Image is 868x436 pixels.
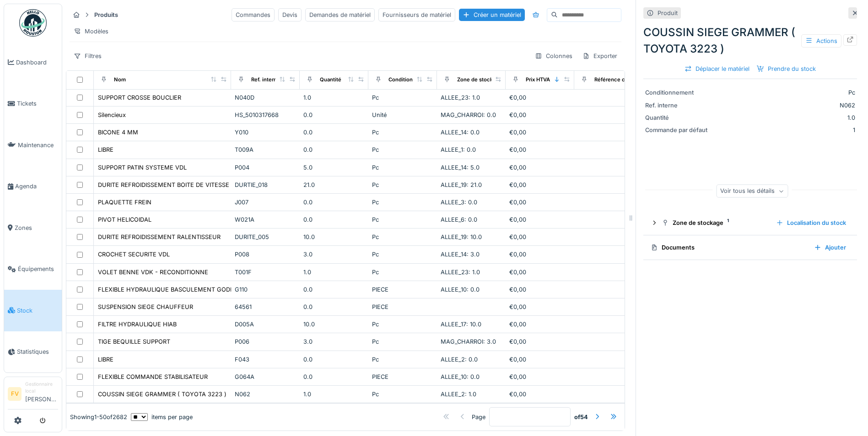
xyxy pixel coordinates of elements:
div: DURTIE_018 [235,181,296,189]
div: PIVOT HELICOIDAL [98,215,151,224]
div: 1.0 [303,93,365,102]
div: DURITE_005 [235,233,296,241]
div: €0,00 [509,181,571,189]
div: G110 [235,285,296,294]
div: FLEXIBLE COMMANDE STABILISATEUR [98,372,208,381]
span: Stock [17,306,58,315]
div: Pc [372,93,433,102]
span: Tickets [17,99,58,108]
div: SUPPORT PATIN SYSTEME VDL [98,163,187,172]
div: 0.0 [303,372,365,381]
div: N040D [235,93,296,102]
div: Ref. interne [645,101,714,110]
div: DURITE REFROIDISSEMENT BOITE DE VITESSE [98,181,229,189]
div: 10.0 [303,320,365,329]
div: COUSSIN SIEGE GRAMMER ( TOYOTA 3223 ) [643,24,857,57]
div: €0,00 [509,303,571,311]
div: Prix HTVA [526,76,550,84]
div: CROCHET SECURITE VDL [98,250,170,259]
div: Filtres [70,49,106,63]
div: €0,00 [509,145,571,154]
span: Statistiques [17,347,58,356]
div: Pc [372,268,433,276]
strong: of 54 [574,413,588,421]
div: Pc [372,163,433,172]
span: Équipements [18,265,58,273]
span: Zones [15,223,58,232]
div: €0,00 [509,250,571,259]
div: Pc [372,390,433,399]
div: Produit [658,9,678,17]
span: ALLEE_10: 0.0 [441,373,480,380]
div: Silencieux [98,111,126,119]
div: Commande par défaut [645,126,714,134]
div: Fournisseurs de matériel [378,8,455,21]
div: Pc [372,145,433,154]
span: Maintenance [18,141,58,149]
summary: Zone de stockage1Localisation du stock [647,214,853,231]
span: MAG_CHARROI: 3.0 [441,338,496,345]
strong: Produits [91,11,122,19]
div: Pc [372,181,433,189]
a: FV Gestionnaire local[PERSON_NAME] [8,381,58,409]
div: J007 [235,198,296,207]
div: Pc [372,337,433,346]
div: €0,00 [509,320,571,329]
div: 1.0 [303,390,365,399]
div: Unité [372,111,433,119]
div: P004 [235,163,296,172]
div: 1.0 [303,268,365,276]
div: Y010 [235,128,296,137]
a: Équipements [4,249,62,290]
div: Pc [372,128,433,137]
div: SUSPENSION SIEGE CHAUFFEUR [98,303,193,311]
div: FLEXIBLE HYDRAULIQUE BASCULEMENT GODET [98,285,237,294]
div: PIECE [372,285,433,294]
span: ALLEE_23: 1.0 [441,269,480,276]
div: W021A [235,215,296,224]
div: Showing 1 - 50 of 2682 [70,413,127,421]
span: Dashboard [16,58,58,67]
div: items per page [131,413,193,421]
div: T009A [235,145,296,154]
div: 0.0 [303,145,365,154]
div: €0,00 [509,390,571,399]
div: Créer un matériel [459,9,525,21]
div: SUPPORT CROSSE BOUCLIER [98,93,181,102]
div: PIECE [372,303,433,311]
div: F043 [235,355,296,364]
div: Demandes de matériel [305,8,375,21]
div: Quantité [645,113,714,122]
div: €0,00 [509,285,571,294]
div: Conditionnement [388,76,432,84]
span: MAG_CHARROI: 0.0 [441,112,496,118]
div: DURITE REFROIDISSEMENT RALENTISSEUR [98,233,221,241]
summary: DocumentsAjouter [647,239,853,256]
div: €0,00 [509,198,571,207]
div: €0,00 [509,337,571,346]
div: €0,00 [509,93,571,102]
div: VOLET BENNE VDK - RECONDITIONNE [98,268,208,276]
div: €0,00 [509,215,571,224]
div: Conditionnement [645,88,714,97]
span: ALLEE_19: 10.0 [441,234,482,240]
div: Ajouter [810,241,850,254]
div: 10.0 [303,233,365,241]
div: PIECE [372,372,433,381]
div: P008 [235,250,296,259]
div: Pc [372,355,433,364]
a: Zones [4,207,62,249]
div: N062 [235,390,296,399]
div: 0.0 [303,128,365,137]
div: LIBRE [98,355,113,364]
div: Quantité [320,76,341,84]
div: Modèles [70,25,113,38]
div: 0.0 [303,111,365,119]
div: Pc [372,250,433,259]
div: BICONE 4 MM [98,128,138,137]
span: ALLEE_3: 0.0 [441,199,477,206]
div: 0.0 [303,198,365,207]
div: LIBRE [98,145,113,154]
div: 0.0 [303,285,365,294]
span: ALLEE_1: 0.0 [441,146,476,153]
